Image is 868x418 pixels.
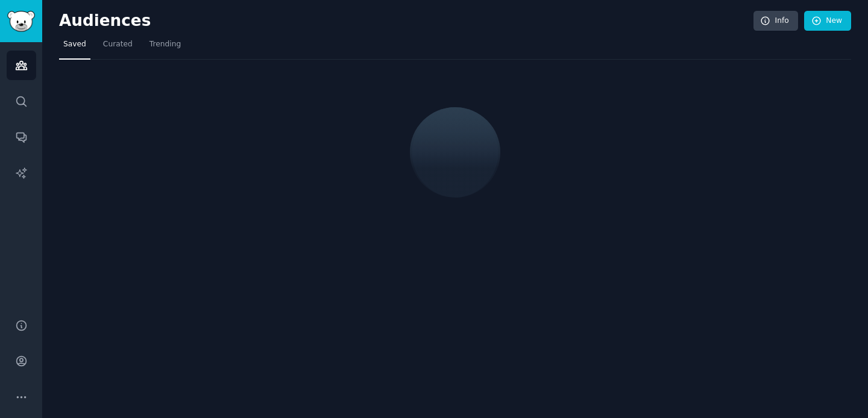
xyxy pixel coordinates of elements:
[7,11,35,32] img: GummySearch logo
[804,11,851,31] a: New
[149,39,181,50] span: Trending
[145,35,185,60] a: Trending
[753,11,798,31] a: Info
[59,35,90,60] a: Saved
[59,11,753,31] h2: Audiences
[103,39,133,50] span: Curated
[63,39,86,50] span: Saved
[99,35,137,60] a: Curated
